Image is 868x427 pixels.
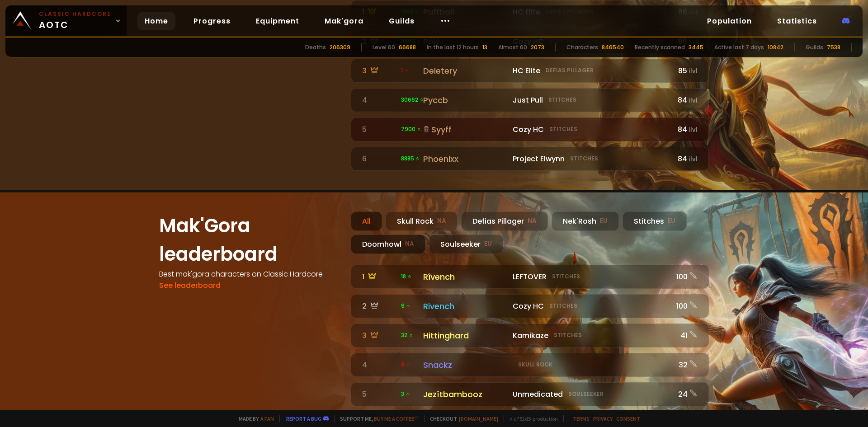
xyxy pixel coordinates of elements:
[362,330,396,341] div: 3
[159,280,221,291] a: See leaderboard
[351,59,709,83] a: 3 1 Deletery HC EliteDefias Pillager85ilvl
[668,216,675,225] small: EU
[616,415,640,422] a: Consent
[674,330,698,341] div: 41
[549,302,577,310] small: Stitches
[674,153,698,164] div: 84
[513,65,669,76] div: HC Elite
[423,123,507,136] div: Syyff
[552,272,580,281] small: Stitches
[513,153,669,164] div: Project Elwynn
[429,235,503,254] div: Soulseeker
[674,94,698,106] div: 84
[482,43,487,52] div: 13
[552,211,619,231] div: Nek'Rosh
[386,211,458,231] div: Skull Rock
[674,65,698,76] div: 85
[674,271,698,282] div: 100
[186,12,238,30] a: Progress
[351,235,425,254] div: Doomhowl
[159,268,340,280] h4: Best mak'gora characters on Classic Hardcore
[351,147,709,171] a: 6 8885 Phoenixx Project ElwynnStitches84ilvl
[351,211,382,231] div: All
[401,390,410,398] span: 3
[427,43,479,52] div: In the last 12 hours
[286,415,321,422] a: Report a bug
[423,329,507,342] div: Hittinghard
[602,43,624,52] div: 846540
[401,66,409,75] span: 1
[362,359,396,371] div: 4
[513,94,669,106] div: Just Pull
[373,43,395,52] div: Level 60
[549,125,577,133] small: Stitches
[405,239,414,249] small: NA
[570,155,598,163] small: Stitches
[39,10,111,18] small: Classic Hardcore
[351,382,709,406] a: 5 3JezítbamboozUnmedicatedSoulseeker24
[362,153,396,164] div: 6
[531,43,544,52] div: 2073
[593,415,613,422] a: Privacy
[351,117,709,141] a: 5 7900 Syyff Cozy HCStitches84ilvl
[513,271,669,282] div: LEFTOVER
[674,300,698,312] div: 100
[39,10,111,32] span: AOTC
[159,211,340,268] h1: Mak'Gora leaderboard
[423,388,507,400] div: Jezítbambooz
[513,124,669,135] div: Cozy HC
[233,415,274,422] span: Made by
[401,155,420,163] span: 8885
[423,359,507,371] div: Snackz
[362,65,396,76] div: 3
[401,272,412,281] span: 18
[423,153,507,165] div: Phoenixx
[423,65,507,77] div: Deletery
[424,415,498,422] span: Checkout
[437,216,446,225] small: NA
[401,125,422,133] span: 7900
[635,43,685,52] div: Recently scanned
[423,271,507,283] div: Rîvench
[513,300,669,312] div: Cozy HC
[600,216,608,225] small: EU
[504,415,558,422] span: v. d752d5 - production
[401,361,410,369] span: 3
[249,12,307,30] a: Equipment
[459,415,498,422] a: [DOMAIN_NAME]
[330,43,350,52] div: 206309
[689,96,698,105] small: ilvl
[461,211,548,231] div: Defias Pillager
[362,389,396,400] div: 5
[351,265,709,289] a: 1 18 RîvenchLEFTOVERStitches100
[689,126,698,134] small: ilvl
[351,324,709,347] a: 3 32 HittinghardKamikazeStitches41
[513,389,669,400] div: Unmedicated
[334,415,419,422] span: Support me,
[374,415,419,422] a: Buy me a coffee
[700,12,759,30] a: Population
[423,94,507,106] div: Pyccb
[827,43,840,52] div: 7538
[573,415,590,422] a: Terms
[689,43,703,52] div: 3445
[351,294,709,318] a: 2 9RivenchCozy HCStitches100
[362,94,396,106] div: 4
[714,43,764,52] div: Active last 7 days
[362,300,396,312] div: 2
[351,88,709,112] a: 4 30662 Pyccb Just PullStitches84ilvl
[689,67,698,75] small: ilvl
[423,300,507,312] div: Rivench
[484,239,492,249] small: EU
[554,331,582,339] small: Stitches
[770,12,824,30] a: Statistics
[498,43,527,52] div: Almost 60
[689,155,698,164] small: ilvl
[305,43,326,52] div: Deaths
[674,124,698,135] div: 84
[5,5,127,36] a: Classic HardcoreAOTC
[137,12,175,30] a: Home
[362,124,396,135] div: 5
[401,96,425,104] span: 30662
[260,415,274,422] a: a fan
